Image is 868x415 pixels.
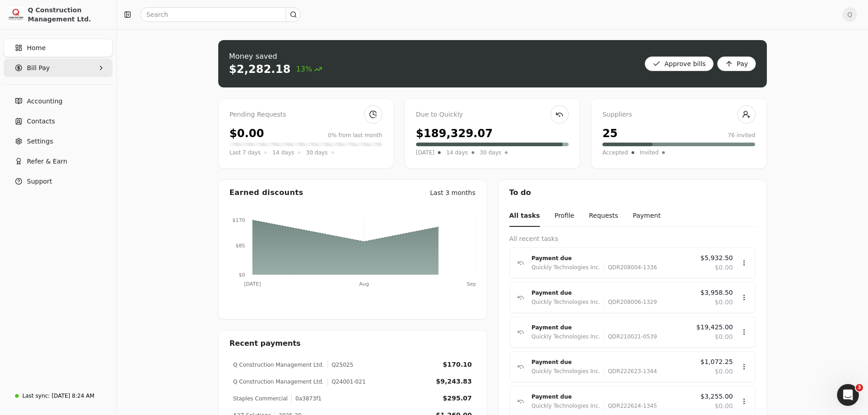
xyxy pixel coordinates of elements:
span: $5,932.50 [700,253,733,263]
span: Home [27,43,46,53]
div: All recent tasks [509,234,755,244]
a: Home [4,39,113,57]
button: Requests [589,205,618,227]
tspan: Aug [359,281,369,287]
span: $0.00 [714,332,733,342]
a: Contacts [4,112,113,130]
span: Contacts [27,117,55,126]
div: $2,282.18 [229,62,291,77]
button: Approve bills [645,56,714,71]
div: 0% from last month [328,131,382,139]
span: 14 days [272,148,294,157]
div: $9,243.83 [436,377,472,386]
input: Search [140,7,301,22]
div: Payment due [532,323,689,332]
a: Settings [4,132,113,150]
span: $0.00 [714,401,733,411]
div: Quickly Technologies Inc. [532,332,601,341]
div: $295.07 [443,394,472,403]
span: Last 7 days [230,148,261,157]
div: 0a3873f1 [291,395,321,403]
span: [DATE] [416,148,435,157]
span: 30 days [306,148,328,157]
button: Bill Pay [4,59,113,77]
div: Q Construction Management Ltd. [28,5,108,24]
div: Quickly Technologies Inc. [532,401,601,410]
div: Payment due [532,254,693,263]
div: Last sync: [22,392,50,400]
div: Quickly Technologies Inc. [532,367,601,376]
span: $1,072.25 [700,357,733,367]
div: QDR210021-0539 [604,332,657,341]
span: $3,255.00 [700,392,733,401]
button: Profile [555,205,575,227]
tspan: $85 [236,243,245,249]
div: $189,329.07 [416,125,493,142]
img: 3171ca1f-602b-4dfe-91f0-0ace091e1481.jpeg [8,6,24,23]
div: 25 [602,125,617,142]
span: Accounting [27,97,62,106]
span: 13% [296,64,323,75]
a: Accounting [4,92,113,110]
div: $170.10 [443,360,472,369]
button: All tasks [509,205,540,227]
tspan: Sep [467,281,476,287]
span: Support [27,177,52,186]
span: Invited [640,148,658,157]
div: Last 3 months [430,188,476,198]
div: [DATE] 8:24 AM [51,392,94,400]
span: 3 [856,384,863,391]
span: Refer & Earn [27,157,67,166]
div: Q24001-021 [328,378,366,386]
div: Q25025 [328,361,354,369]
div: Payment due [532,392,693,401]
span: 14 days [446,148,467,157]
div: Payment due [532,288,693,297]
div: Staples Commercial [233,395,288,403]
span: Accepted [602,148,628,157]
div: $0.00 [230,125,264,142]
button: Payment [633,205,661,227]
span: Bill Pay [27,63,50,73]
div: Q Construction Management Ltd. [233,361,324,369]
tspan: $170 [232,217,245,223]
span: $19,425.00 [696,323,733,332]
div: To do [498,180,766,205]
div: Pending Requests [230,110,382,120]
div: QDR222623-1344 [604,367,657,376]
iframe: Intercom live chat [837,384,859,406]
button: Refer & Earn [4,152,113,170]
span: 30 days [480,148,501,157]
tspan: [DATE] [244,281,261,287]
span: $0.00 [714,367,733,376]
div: QDR208004-1336 [604,263,657,272]
div: Q Construction Management Ltd. [233,378,324,386]
div: QDR208006-1329 [604,297,657,307]
button: Support [4,172,113,190]
button: Q [842,7,857,22]
span: $0.00 [714,297,733,307]
div: Quickly Technologies Inc. [532,297,601,307]
div: Quickly Technologies Inc. [532,263,601,272]
div: Recent payments [219,331,487,356]
div: Due to Quickly [416,110,569,120]
div: QDR222624-1345 [604,401,657,410]
tspan: $0 [239,272,245,278]
span: Settings [27,137,53,146]
div: Suppliers [602,110,755,120]
button: Pay [717,56,756,71]
a: Last sync:[DATE] 8:24 AM [4,388,113,404]
div: Payment due [532,358,693,367]
div: Earned discounts [230,187,303,198]
span: $3,958.50 [700,288,733,297]
div: 76 invited [728,131,755,139]
span: $0.00 [714,263,733,272]
div: Money saved [229,51,323,62]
